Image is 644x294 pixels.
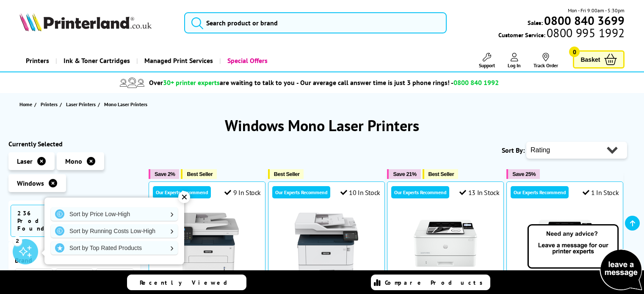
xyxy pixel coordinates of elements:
[149,169,179,179] button: Save 2%
[272,186,330,198] div: Our Experts Recommend
[11,205,91,237] span: 236 Products Found
[453,78,499,87] span: 0800 840 1992
[414,212,477,275] img: HP LaserJet Pro 4002dw
[479,62,495,69] span: Support
[155,171,175,177] span: Save 2%
[502,146,525,154] span: Sort By:
[136,50,219,71] a: Managed Print Services
[525,223,644,292] img: Open Live Chat window
[533,212,597,275] img: HP LaserJet Pro 4002dw (Box Opened)
[568,6,625,14] span: Mon - Fri 9:00am - 5:30pm
[387,169,420,179] button: Save 21%
[544,13,625,28] b: 0800 840 3699
[295,268,358,277] a: Xerox B315
[479,53,495,69] a: Support
[8,115,636,135] h1: Windows Mono Laser Printers
[127,275,246,290] a: Recently Viewed
[506,169,540,179] button: Save 25%
[153,186,211,198] div: Our Experts Recommend
[140,279,236,286] span: Recently Viewed
[569,47,580,57] span: 0
[19,50,55,71] a: Printers
[104,101,147,107] span: Mono Laser Printers
[511,186,569,198] div: Our Experts Recommend
[423,169,459,179] button: Best Seller
[181,169,217,179] button: Best Seller
[393,171,416,177] span: Save 21%
[64,50,130,71] span: Ink & Toner Cartridges
[19,13,174,33] a: Printerland Logo
[580,54,600,65] span: Basket
[295,212,358,275] img: Xerox B315
[149,78,295,87] span: Over are waiting to talk to you
[66,100,98,109] a: Laser Printers
[13,236,22,245] div: 2
[41,100,60,109] a: Printers
[8,140,140,148] div: Currently Selected
[528,19,543,27] span: Sales:
[508,53,521,69] a: Log In
[459,188,499,197] div: 13 In Stock
[508,62,521,69] span: Log In
[51,241,178,255] a: Sort by Top Rated Products
[55,50,136,71] a: Ink & Toner Cartridges
[175,212,239,275] img: Xerox B225
[428,171,454,177] span: Best Seller
[533,53,558,69] a: Track Order
[66,100,96,109] span: Laser Printers
[573,50,625,69] a: Basket 0
[187,171,213,177] span: Best Seller
[371,275,490,290] a: Compare Products
[224,188,261,197] div: 9 In Stock
[340,188,380,197] div: 10 In Stock
[19,13,152,31] img: Printerland Logo
[268,169,304,179] button: Best Seller
[498,29,625,39] span: Customer Service:
[543,16,625,25] a: 0800 840 3699
[19,100,34,109] a: Home
[385,279,487,286] span: Compare Products
[219,50,274,71] a: Special Offers
[17,157,33,165] span: Laser
[184,12,447,33] input: Search product or brand
[163,78,220,87] span: 30+ printer experts
[414,268,477,277] a: HP LaserJet Pro 4002dw
[391,186,449,198] div: Our Experts Recommend
[65,157,82,165] span: Mono
[51,224,178,238] a: Sort by Running Costs Low-High
[175,268,239,277] a: Xerox B225
[17,179,44,187] span: Windows
[178,191,190,203] div: ✕
[545,29,625,37] span: 0800 995 1992
[512,171,536,177] span: Save 25%
[583,188,619,197] div: 1 In Stock
[274,171,300,177] span: Best Seller
[41,100,58,109] span: Printers
[51,207,178,221] a: Sort by Price Low-High
[296,78,499,87] span: - Our average call answer time is just 3 phone rings! -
